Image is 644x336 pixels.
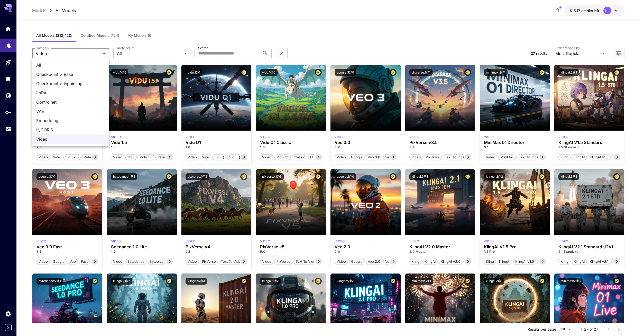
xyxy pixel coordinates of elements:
span: VAE [36,108,105,114]
span: All [36,62,105,68]
span: Checkpoint > Inpainting [36,80,105,87]
span: LyCORIS [36,127,105,133]
span: Checkpoint > Base [36,71,105,77]
span: Embeddings [36,117,105,124]
span: Video [36,136,105,142]
span: Controlnet [36,99,105,105]
span: LoRA [36,90,105,96]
